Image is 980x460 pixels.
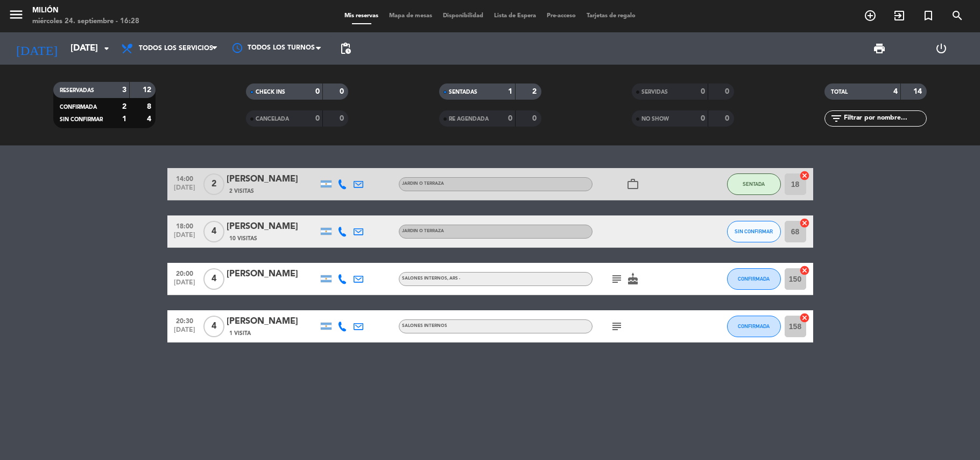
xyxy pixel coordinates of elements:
span: Pre-acceso [541,13,581,19]
span: pending_actions [339,42,352,55]
span: CANCELADA [256,116,289,122]
span: Tarjetas de regalo [581,13,641,19]
i: add_circle_outline [864,9,877,22]
span: SALONES INTERNOS [402,324,447,328]
span: CHECK INS [256,89,285,95]
i: menu [8,6,24,23]
div: [PERSON_NAME] [227,267,318,281]
span: 14:00 [171,172,198,184]
span: CONFIRMADA [738,276,770,282]
span: 4 [203,221,224,242]
strong: 2 [532,88,539,95]
strong: 1 [122,115,126,123]
span: 4 [203,316,224,337]
span: JARDIN o TERRAZA [402,229,444,233]
span: 2 Visitas [229,187,254,196]
strong: 0 [701,88,705,95]
i: cancel [799,218,810,228]
div: Milión [32,5,139,16]
input: Filtrar por nombre... [843,113,926,124]
button: CONFIRMADA [727,268,781,290]
span: Mis reservas [339,13,384,19]
span: SERVIDAS [641,89,668,95]
i: subject [610,273,623,285]
span: 20:30 [171,314,198,326]
strong: 0 [340,88,346,95]
i: cake [626,273,639,285]
i: cancel [799,265,810,276]
span: Mapa de mesas [384,13,438,19]
strong: 0 [701,115,705,122]
i: subject [610,320,623,333]
strong: 3 [122,86,126,94]
strong: 14 [913,88,924,95]
span: SENTADAS [449,89,477,95]
span: TOTAL [831,89,848,95]
i: turned_in_not [922,9,935,22]
i: search [951,9,964,22]
strong: 0 [340,115,346,122]
span: [DATE] [171,232,198,244]
i: arrow_drop_down [100,42,113,55]
span: print [873,42,886,55]
span: SALONES INTERNOS [402,276,460,281]
span: SIN CONFIRMAR [60,117,103,122]
span: [DATE] [171,184,198,197]
span: , ARS - [447,276,460,281]
span: RE AGENDADA [449,116,489,122]
span: Todos los servicios [139,45,213,52]
i: [DATE] [8,37,65,60]
span: CONFIRMADA [738,323,770,329]
span: 10 Visitas [229,234,257,243]
button: menu [8,6,24,26]
div: miércoles 24. septiembre - 16:28 [32,16,139,27]
span: [DATE] [171,326,198,339]
span: SENTADA [743,181,765,187]
strong: 8 [147,103,153,110]
span: [DATE] [171,279,198,291]
i: cancel [799,312,810,323]
strong: 0 [508,115,512,122]
i: work_outline [626,178,639,191]
span: CONFIRMADA [60,104,97,110]
button: SENTADA [727,173,781,195]
strong: 0 [315,88,320,95]
span: NO SHOW [641,116,669,122]
span: Disponibilidad [438,13,489,19]
span: JARDIN o TERRAZA [402,182,444,186]
span: 2 [203,173,224,195]
span: 4 [203,268,224,290]
span: 18:00 [171,219,198,232]
button: CONFIRMADA [727,316,781,337]
span: RESERVADAS [60,88,94,93]
strong: 0 [725,88,731,95]
strong: 12 [143,86,153,94]
strong: 4 [147,115,153,123]
div: [PERSON_NAME] [227,315,318,329]
span: 1 Visita [229,329,251,338]
div: [PERSON_NAME] [227,220,318,234]
i: power_settings_new [935,42,948,55]
strong: 0 [315,115,320,122]
i: exit_to_app [893,9,906,22]
strong: 4 [893,88,898,95]
div: LOG OUT [911,32,972,65]
strong: 1 [508,88,512,95]
div: [PERSON_NAME] [227,172,318,186]
span: 20:00 [171,267,198,279]
strong: 2 [122,103,126,110]
strong: 0 [532,115,539,122]
button: SIN CONFIRMAR [727,221,781,242]
i: filter_list [830,112,843,125]
span: SIN CONFIRMAR [735,228,773,234]
span: Lista de Espera [489,13,541,19]
i: cancel [799,170,810,181]
strong: 0 [725,115,731,122]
